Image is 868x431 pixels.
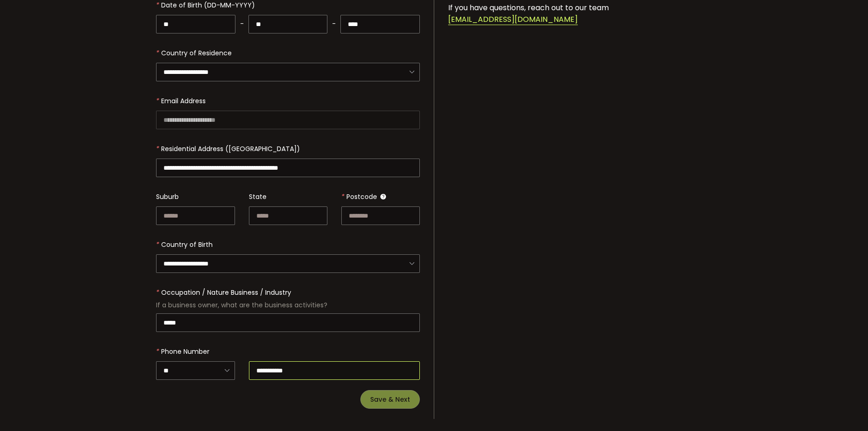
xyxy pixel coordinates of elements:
[370,396,410,403] span: Save & Next
[822,386,868,431] iframe: Chat Widget
[332,14,336,33] span: -
[448,14,578,25] span: [EMAIL_ADDRESS][DOMAIN_NAME]
[360,390,420,409] button: Save & Next
[448,2,609,13] span: If you have questions, reach out to our team
[240,14,244,33] span: -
